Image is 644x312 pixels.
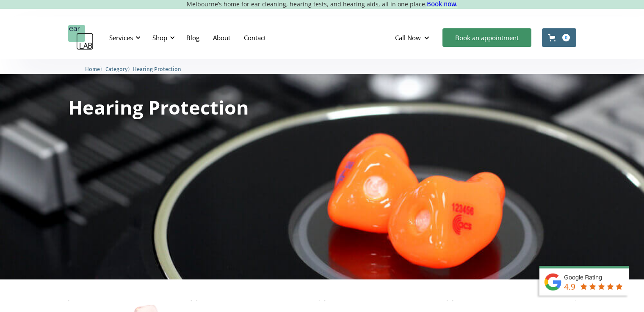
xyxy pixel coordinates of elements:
[442,28,531,47] a: Book an appointment
[133,65,181,73] a: Hearing Protection
[395,33,421,42] div: Call Now
[542,28,576,47] a: Open cart
[133,66,181,72] span: Hearing Protection
[85,66,100,72] span: Home
[562,34,570,41] div: 0
[147,25,177,50] div: Shop
[180,25,206,50] a: Blog
[105,66,127,72] span: Category
[105,65,127,73] a: Category
[237,25,273,50] a: Contact
[388,25,438,50] div: Call Now
[104,25,143,50] div: Services
[85,65,105,74] li: 〉
[68,98,249,117] h1: Hearing Protection
[105,65,133,74] li: 〉
[109,33,133,42] div: Services
[85,65,100,73] a: Home
[206,25,237,50] a: About
[68,25,94,50] a: home
[152,33,167,42] div: Shop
